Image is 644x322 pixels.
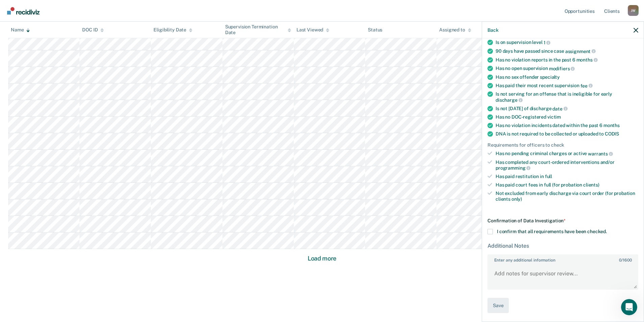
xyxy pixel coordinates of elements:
div: Has no pending criminal charges or active [496,151,638,157]
div: DNA is not required to be collected or uploaded to [496,131,638,137]
div: Has paid court fees in full (for probation [496,182,638,188]
div: Has no DOC-registered [496,114,638,120]
span: fee [580,83,593,88]
iframe: Intercom live chat [621,299,637,315]
span: specialty [540,74,560,79]
span: 1 [544,40,551,45]
div: Supervision Termination Date [225,24,291,35]
span: victim [547,114,561,120]
span: CODIS [605,131,619,137]
div: Has completed any court-ordered interventions and/or [496,159,638,171]
div: Additional Notes [487,243,638,249]
span: I confirm that all requirements have been checked. [497,229,607,234]
div: Is not [DATE] of discharge [496,105,638,112]
button: Profile dropdown button [628,5,639,16]
div: Has no violation incidents dated within the past 6 [496,123,638,128]
div: Has paid restitution in [496,174,638,179]
span: 0 [619,258,621,263]
span: full [545,174,552,179]
div: Eligibility Date [153,27,192,33]
span: assignment [565,48,596,54]
div: Has no violation reports in the past 6 [496,57,638,63]
img: Recidiviz [7,7,40,15]
div: DOC ID [82,27,104,33]
div: Confirmation of Data Investigation [487,218,638,224]
button: Load more [306,254,338,263]
div: Not excluded from early discharge via court order (for probation clients [496,190,638,202]
label: Enter any additional information [488,255,638,263]
div: Has paid their most recent supervision [496,82,638,89]
span: months [576,57,598,63]
span: discharge [496,97,523,102]
div: Name [11,27,30,33]
span: programming [496,165,530,171]
div: Status [368,27,382,33]
div: Is not serving for an offense that is ineligible for early [496,91,638,103]
span: date [552,106,567,111]
div: 90 days have passed since case [496,48,638,54]
div: Assigned to [439,27,471,33]
div: Last Viewed [296,27,329,33]
div: J W [628,5,639,16]
button: Back [487,27,498,33]
span: months [603,123,620,128]
button: Save [487,298,509,313]
div: Has no open supervision [496,66,638,72]
div: Is on supervision level [496,40,638,46]
span: / 1600 [619,258,631,263]
span: modifiers [549,66,575,71]
span: warrants [588,151,613,156]
div: Requirements for officers to check [487,142,638,148]
span: only) [511,196,522,201]
div: Has no sex offender [496,74,638,80]
span: clients) [583,182,599,187]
